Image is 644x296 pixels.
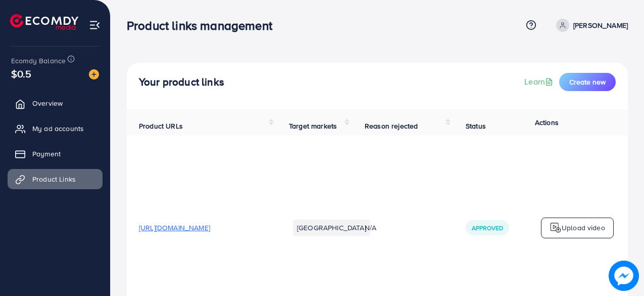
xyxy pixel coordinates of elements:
a: Payment [8,144,103,164]
img: image [609,261,639,291]
img: menu [89,19,101,31]
span: Ecomdy Balance [11,56,66,66]
button: Create new [559,73,616,91]
h4: Your product links [139,76,224,89]
a: Learn [524,76,555,88]
span: My ad accounts [32,123,84,134]
img: logo [550,222,562,234]
p: Upload video [562,222,605,234]
span: Product Links [32,174,76,184]
a: [PERSON_NAME] [552,19,628,32]
span: [URL][DOMAIN_NAME] [139,223,210,233]
span: Actions [535,117,559,128]
span: Target markets [289,121,337,131]
a: Product Links [8,169,103,189]
img: image [89,69,99,79]
span: $0.5 [11,66,32,81]
img: logo [10,14,78,30]
a: Overview [8,93,103,113]
span: Reason rejected [365,121,418,131]
span: Create new [569,77,606,87]
span: Approved [472,224,503,232]
a: My ad accounts [8,118,103,139]
li: [GEOGRAPHIC_DATA] [293,220,370,236]
span: Product URLs [139,121,183,131]
span: Status [466,121,486,131]
p: [PERSON_NAME] [573,19,628,31]
span: N/A [365,223,376,233]
span: Payment [32,149,61,159]
span: Overview [32,98,63,108]
h3: Product links management [127,18,280,33]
